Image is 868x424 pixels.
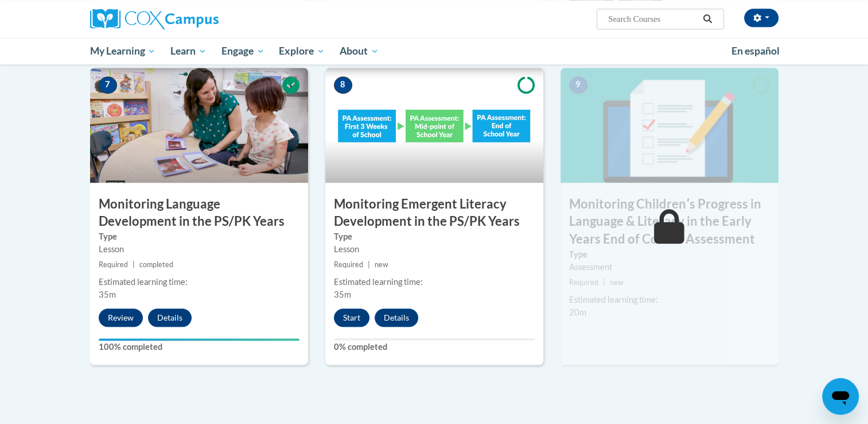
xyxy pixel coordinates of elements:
label: Type [99,230,299,243]
span: new [375,260,388,269]
div: Assessment [569,261,770,273]
label: 100% completed [99,341,299,353]
iframe: Button to launch messaging window [822,378,859,415]
a: Learn [163,38,214,64]
span: completed [139,260,173,269]
div: Estimated learning time: [569,294,770,306]
h3: Monitoring Emergent Literacy Development in the PS/PK Years [325,195,543,231]
button: Search [699,12,716,26]
span: En español [731,45,780,57]
span: | [368,260,370,269]
label: 0% completed [334,341,535,353]
img: Course Image [560,68,779,183]
div: Lesson [99,243,299,256]
h3: Monitoring Childrenʹs Progress in Language & Literacy in the Early Years End of Course Assessment [560,195,779,248]
img: Course Image [90,68,308,183]
a: Explore [271,38,332,64]
span: My Learning [89,44,155,58]
span: 35m [99,290,116,299]
button: Details [148,309,192,327]
a: About [332,38,386,64]
button: Review [99,309,143,327]
span: About [340,44,379,58]
div: Your progress [99,338,299,341]
span: | [133,260,135,269]
div: Main menu [73,38,796,64]
span: 7 [99,76,117,94]
label: Type [569,248,770,261]
span: new [610,278,624,287]
div: Lesson [334,243,535,256]
h3: Monitoring Language Development in the PS/PK Years [90,195,308,231]
span: Required [334,260,363,269]
span: 20m [569,307,586,317]
input: Search Courses [607,12,699,26]
div: Estimated learning time: [99,276,299,288]
div: Estimated learning time: [334,276,535,288]
span: Learn [170,44,207,58]
label: Type [334,230,535,243]
button: Start [334,309,369,327]
span: Engage [221,44,264,58]
a: My Learning [83,38,164,64]
a: Cox Campus [90,9,308,29]
span: Required [99,260,128,269]
span: 35m [334,290,351,299]
span: | [603,278,605,287]
span: 8 [334,76,352,94]
a: En español [724,39,787,63]
img: Course Image [325,68,543,183]
span: 9 [569,76,587,94]
span: Required [569,278,598,287]
button: Details [375,309,418,327]
a: Engage [214,38,272,64]
img: Cox Campus [90,9,219,29]
span: Explore [279,44,325,58]
button: Account Settings [744,9,779,27]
